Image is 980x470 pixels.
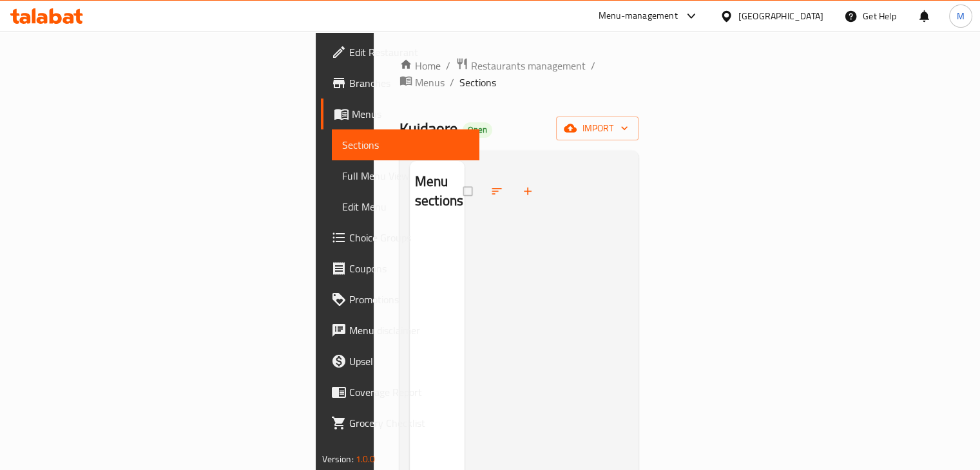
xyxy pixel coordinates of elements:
[349,292,469,307] span: Promotions
[342,168,469,183] span: Full Menu View
[352,106,469,122] span: Menus
[957,9,965,23] span: M
[321,315,479,346] a: Menu disclaimer
[342,137,469,153] span: Sections
[349,75,469,91] span: Branches
[321,284,479,315] a: Promotions
[342,199,469,214] span: Edit Menu
[321,99,479,129] a: Menus
[349,323,469,338] span: Menu disclaimer
[566,120,628,136] span: import
[410,222,465,232] nav: Menu sections
[321,377,479,408] a: Coverage Report
[321,408,479,438] a: Grocery Checklist
[399,57,639,91] nav: breadcrumb
[556,117,639,140] button: import
[349,384,469,400] span: Coverage Report
[321,253,479,284] a: Coupons
[471,58,586,73] span: Restaurants management
[738,9,823,23] div: [GEOGRAPHIC_DATA]
[321,222,479,253] a: Choice Groups
[349,230,469,245] span: Choice Groups
[356,451,376,467] span: 1.0.0
[332,160,479,191] a: Full Menu View
[321,37,479,68] a: Edit Restaurant
[322,451,354,467] span: Version:
[599,8,678,24] div: Menu-management
[332,129,479,160] a: Sections
[349,44,469,60] span: Edit Restaurant
[321,346,479,377] a: Upsell
[321,68,479,99] a: Branches
[332,191,479,222] a: Edit Menu
[514,177,544,205] button: Add section
[591,58,595,73] li: /
[349,415,469,431] span: Grocery Checklist
[456,57,586,74] a: Restaurants management
[349,353,469,369] span: Upsell
[349,261,469,276] span: Coupons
